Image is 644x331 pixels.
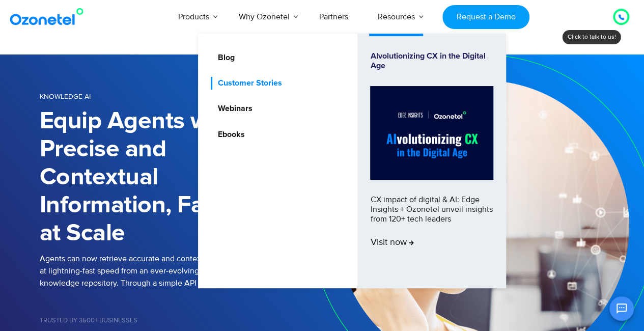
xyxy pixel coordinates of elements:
a: Ebooks [211,128,246,141]
button: Open chat [609,296,634,321]
span: Knowledge AI [40,92,91,101]
a: Customer Stories [211,77,283,90]
img: Alvolutionizing.jpg [370,86,493,180]
a: Request a Demo [442,5,529,29]
a: Alvolutionizing CX in the Digital AgeCX impact of digital & AI: Edge Insights + Ozonetel unveil i... [370,51,493,270]
a: Blog [211,51,236,64]
a: Webinars [211,102,254,115]
span: Visit now [370,237,413,249]
p: Agents can now retrieve accurate and contextual information at lightning-fast speed from an ever-... [40,253,322,289]
h5: Trusted by 3500+ Businesses [40,317,322,324]
h1: Equip Agents with Precise and Contextual Information, Faster & at Scale [40,107,322,247]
